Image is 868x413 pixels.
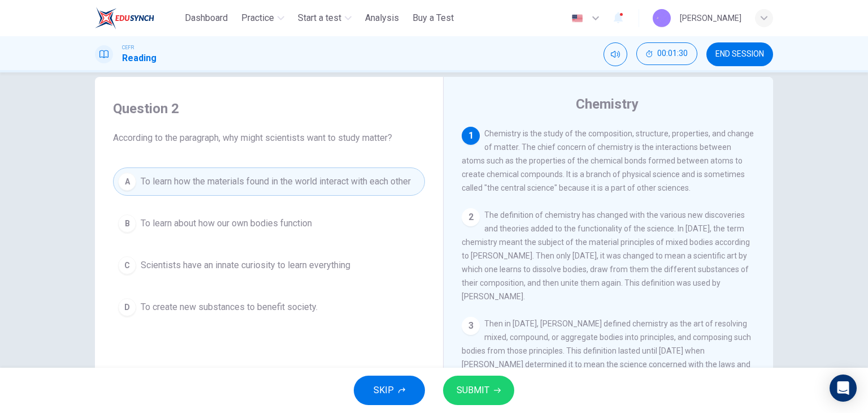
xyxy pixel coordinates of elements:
[241,11,274,25] span: Practice
[462,129,754,192] span: Chemistry is the study of the composition, structure, properties, and change of matter. The chief...
[413,11,454,25] span: Buy a Test
[374,382,394,398] span: SKIP
[443,376,514,405] button: SUBMIT
[118,173,136,191] div: A
[653,9,671,27] img: Profile picture
[830,375,857,402] div: Open Intercom Messenger
[118,256,136,274] div: C
[457,382,489,398] span: SUBMIT
[113,100,425,118] h4: Question 2
[462,210,750,301] span: The definition of chemistry has changed with the various new discoveries and theories added to th...
[354,376,425,405] button: SKIP
[141,259,350,272] span: Scientists have an innate curiosity to learn everything
[141,175,411,188] span: To learn how the materials found in the world interact with each other
[95,7,180,29] a: ELTC logo
[570,14,584,23] img: en
[113,209,425,238] button: BTo learn about how our own bodies function
[636,42,697,65] button: 00:01:30
[113,167,425,196] button: ATo learn how the materials found in the world interact with each other
[113,131,425,145] span: According to the paragraph, why might scientists want to study matter?
[95,7,154,29] img: ELTC logo
[715,50,764,59] span: END SESSION
[141,217,312,230] span: To learn about how our own bodies function
[462,208,480,226] div: 2
[636,42,697,66] div: Hide
[293,8,356,28] button: Start a test
[657,49,688,58] span: 00:01:30
[118,298,136,316] div: D
[462,317,480,335] div: 3
[185,11,228,25] span: Dashboard
[298,11,341,25] span: Start a test
[462,127,480,145] div: 1
[113,293,425,321] button: DTo create new substances to benefit society.
[141,300,318,314] span: To create new substances to benefit society.
[680,11,741,25] div: [PERSON_NAME]
[706,42,773,66] button: END SESSION
[122,51,157,65] h1: Reading
[365,11,399,25] span: Analysis
[122,44,134,51] span: CEFR
[237,8,289,28] button: Practice
[118,214,136,233] div: B
[604,42,627,66] div: Mute
[180,8,232,28] button: Dashboard
[113,251,425,279] button: CScientists have an innate curiosity to learn everything
[408,8,458,28] button: Buy a Test
[576,95,639,113] h4: Chemistry
[361,8,403,28] button: Analysis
